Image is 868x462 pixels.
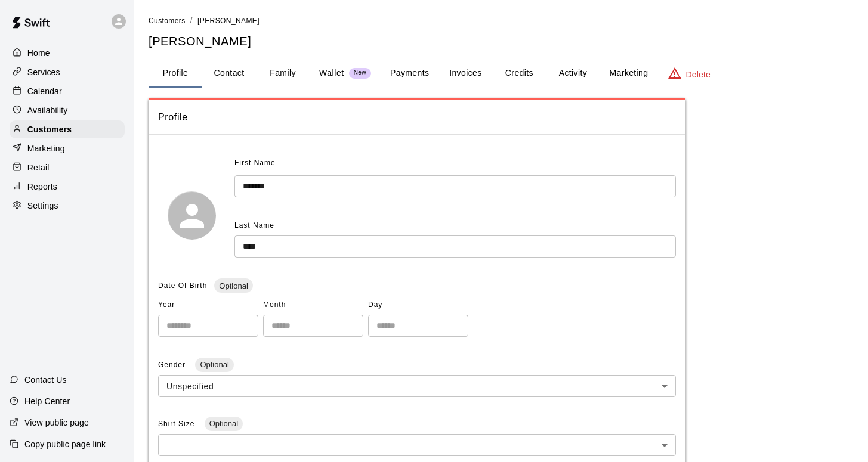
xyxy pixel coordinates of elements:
[158,296,258,315] span: Year
[686,69,711,80] p: Delete
[263,296,363,315] span: Month
[438,59,492,88] button: Invoices
[600,59,657,88] button: Marketing
[149,33,854,49] h5: [PERSON_NAME]
[368,296,468,315] span: Day
[158,375,676,397] div: Unspecified
[27,104,68,116] p: Availability
[197,17,260,25] span: [PERSON_NAME]
[158,281,207,290] span: Date Of Birth
[24,438,106,450] p: Copy public page link
[27,85,62,97] p: Calendar
[149,59,202,88] button: Profile
[27,181,57,193] p: Reports
[10,101,125,119] a: Availability
[202,59,256,88] button: Contact
[24,395,70,407] p: Help Center
[205,419,243,428] span: Optional
[149,17,186,25] span: Customers
[349,69,371,77] span: New
[492,59,546,88] button: Credits
[27,162,50,173] p: Retail
[195,360,233,369] span: Optional
[381,59,438,88] button: Payments
[10,120,125,138] a: Customers
[27,142,65,154] p: Marketing
[10,63,125,81] a: Services
[149,59,854,88] div: basic tabs example
[24,374,67,386] p: Contact Us
[10,82,125,100] a: Calendar
[27,200,58,212] p: Settings
[27,123,72,135] p: Customers
[234,154,276,173] span: First Name
[27,47,50,59] p: Home
[546,59,600,88] button: Activity
[319,67,344,79] p: Wallet
[214,281,252,290] span: Optional
[27,66,60,78] p: Services
[10,159,125,176] a: Retail
[234,221,274,230] span: Last Name
[190,14,193,27] li: /
[149,15,186,25] a: Customers
[10,197,125,215] a: Settings
[158,420,197,428] span: Shirt Size
[256,59,310,88] button: Family
[158,110,676,125] span: Profile
[10,139,125,157] a: Marketing
[158,361,188,369] span: Gender
[10,178,125,196] a: Reports
[10,44,125,62] a: Home
[149,14,854,27] nav: breadcrumb
[24,417,89,429] p: View public page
